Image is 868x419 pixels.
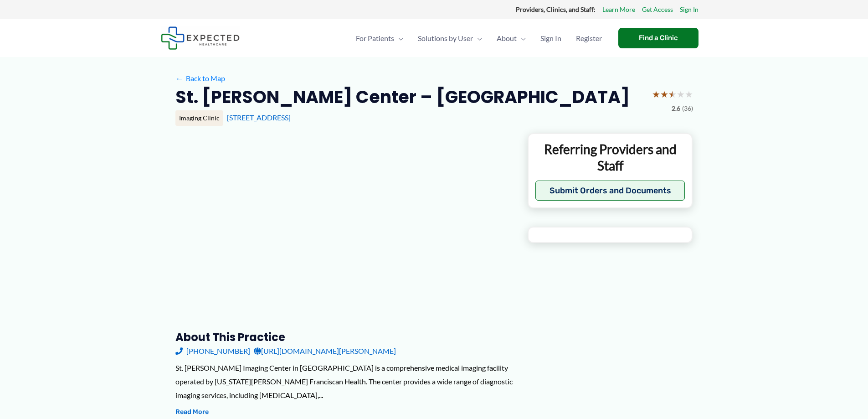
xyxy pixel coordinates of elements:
[227,113,291,122] a: [STREET_ADDRESS]
[685,86,693,103] span: ★
[535,181,685,201] button: Submit Orders and Documents
[652,86,660,103] span: ★
[418,22,473,54] span: Solutions by User
[175,72,225,85] a: ←Back to Map
[356,22,394,54] span: For Patients
[175,361,513,402] div: St. [PERSON_NAME] Imaging Center in [GEOGRAPHIC_DATA] is a comprehensive medical imaging facility...
[602,4,635,16] a: Learn More
[660,86,668,103] span: ★
[175,407,209,418] button: Read More
[411,22,489,54] a: Solutions by UserMenu Toggle
[254,344,396,358] a: [URL][DOMAIN_NAME][PERSON_NAME]
[677,86,685,103] span: ★
[672,103,680,114] span: 2.6
[535,141,685,174] p: Referring Providers and Staff
[668,86,677,103] span: ★
[540,22,561,54] span: Sign In
[489,22,533,54] a: AboutMenu Toggle
[569,22,609,54] a: Register
[349,22,609,54] nav: Primary Site Navigation
[161,26,240,50] img: Expected Healthcare Logo - side, dark font, small
[642,4,673,16] a: Get Access
[175,110,223,126] div: Imaging Clinic
[175,344,250,358] a: [PHONE_NUMBER]
[682,103,693,114] span: (36)
[517,22,526,54] span: Menu Toggle
[175,74,184,83] span: ←
[680,4,699,16] a: Sign In
[576,22,602,54] span: Register
[533,22,569,54] a: Sign In
[175,330,513,344] h3: About this practice
[497,22,517,54] span: About
[473,22,482,54] span: Menu Toggle
[516,5,596,13] strong: Providers, Clinics, and Staff:
[175,86,630,108] h2: St. [PERSON_NAME] Center – [GEOGRAPHIC_DATA]
[618,28,699,48] a: Find a Clinic
[394,22,403,54] span: Menu Toggle
[349,22,411,54] a: For PatientsMenu Toggle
